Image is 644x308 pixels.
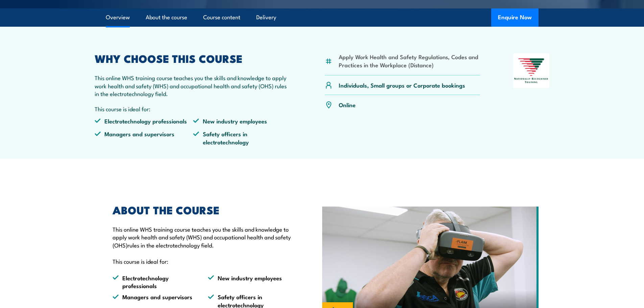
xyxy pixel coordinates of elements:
h2: WHY CHOOSE THIS COURSE [95,53,292,63]
li: Electrotechnology professionals [95,117,193,125]
img: Nationally Recognised Training logo. [513,53,550,88]
a: Course content [203,8,240,26]
h2: ABOUT THE COURSE [113,205,291,214]
a: Delivery [256,8,276,26]
p: This course is ideal for: [113,257,291,265]
li: Electrotechnology professionals [113,274,196,290]
p: Online [339,101,356,109]
a: About the course [146,8,187,26]
li: Managers and supervisors [95,130,193,146]
li: Apply Work Health and Safety Regulations, Codes and Practices in the Workplace (Distance) [339,53,480,69]
p: This online WHS training course teaches you the skills and knowledge to apply work health and saf... [113,225,291,249]
li: Safety officers in electrotechnology [193,130,292,146]
p: Individuals, Small groups or Corporate bookings [339,81,465,89]
p: This course is ideal for: [95,105,292,113]
a: Overview [106,8,130,26]
p: This online WHS training course teaches you the skills and knowledge to apply work health and saf... [95,74,292,97]
li: New industry employees [193,117,292,125]
button: Enquire Now [491,8,539,27]
li: New industry employees [208,274,291,290]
